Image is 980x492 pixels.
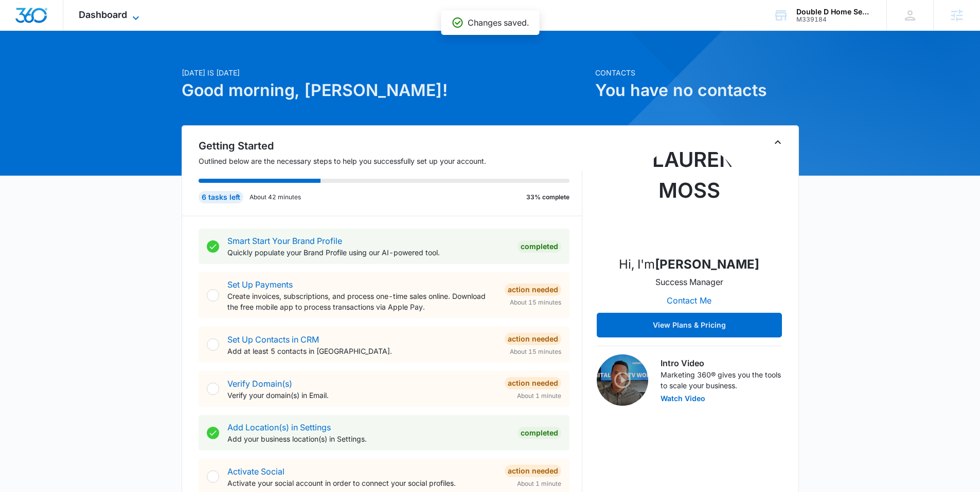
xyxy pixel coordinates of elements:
[595,67,799,78] p: Contacts
[227,478,496,488] p: Activate your social account in order to connect your social profiles.
[597,354,648,406] img: Intro Video
[227,334,319,345] a: Set Up Contacts in CRM
[227,422,331,432] a: Add Location(s) in Settings
[772,136,784,148] button: Toggle Collapse
[638,144,741,247] img: Lauren Moss
[182,78,589,103] h1: Good morning, [PERSON_NAME]!
[505,333,561,345] div: Action Needed
[526,193,569,202] p: 33% complete
[250,193,301,202] p: About 42 minutes
[518,427,561,439] div: Completed
[227,379,292,389] a: Verify Domain(s)
[227,390,496,401] p: Verify your domain(s) in Email.
[227,433,509,444] p: Add your business location(s) in Settings.
[510,347,561,356] span: About 15 minutes
[227,466,284,477] a: Activate Social
[199,156,582,166] p: Outlined below are the necessary steps to help you successfully set up your account.
[199,138,582,154] h2: Getting Started
[656,288,722,313] button: Contact Me
[505,283,561,296] div: Action Needed
[595,78,799,103] h1: You have no contacts
[661,369,782,391] p: Marketing 360® gives you the tools to scale your business.
[655,276,723,288] p: Success Manager
[796,16,871,23] div: account id
[661,395,705,402] button: Watch Video
[182,67,589,78] p: [DATE] is [DATE]
[661,357,782,369] h3: Intro Video
[655,257,759,272] strong: [PERSON_NAME]
[199,191,243,203] div: 6 tasks left
[619,255,759,274] p: Hi, I'm
[517,479,561,488] span: About 1 minute
[597,313,782,337] button: View Plans & Pricing
[505,377,561,389] div: Action Needed
[468,16,529,29] p: Changes saved.
[227,279,293,290] a: Set Up Payments
[505,465,561,477] div: Action Needed
[510,298,561,307] span: About 15 minutes
[227,247,509,258] p: Quickly populate your Brand Profile using our AI-powered tool.
[518,240,561,253] div: Completed
[517,391,561,401] span: About 1 minute
[796,8,871,16] div: account name
[79,9,127,20] span: Dashboard
[227,291,496,312] p: Create invoices, subscriptions, and process one-time sales online. Download the free mobile app t...
[227,236,342,246] a: Smart Start Your Brand Profile
[227,346,496,356] p: Add at least 5 contacts in [GEOGRAPHIC_DATA].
